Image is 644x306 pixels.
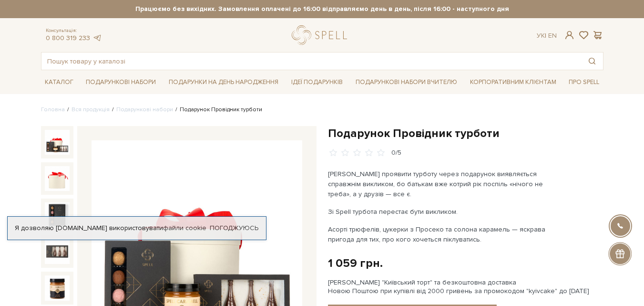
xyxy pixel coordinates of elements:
a: 0 800 319 233 [46,34,90,42]
button: Пошук товару у каталозі [581,53,603,70]
img: Подарунок Провідник турботи [45,202,70,227]
div: [PERSON_NAME] "Київський торт" та безкоштовна доставка Новою Поштою при купівлі від 2000 гривень ... [328,278,603,295]
a: файли cookie [163,224,206,232]
a: telegram [92,34,102,42]
a: Подарункові набори [116,106,173,113]
a: Корпоративним клієнтам [466,75,560,90]
strong: Працюємо без вихідних. Замовлення оплачені до 16:00 відправляємо день в день, після 16:00 - насту... [41,5,603,13]
div: Ук [537,32,557,40]
img: Подарунок Провідник турботи [45,166,70,191]
img: Подарунок Провідник турботи [45,275,70,300]
div: Я дозволяю [DOMAIN_NAME] використовувати [8,224,266,232]
span: Консультація: [46,28,102,34]
span: | [545,32,546,40]
input: Пошук товару у каталозі [41,53,581,70]
li: Подарунок Провідник турботи [173,106,262,114]
a: logo [292,25,351,45]
img: Подарунок Провідник турботи [45,239,70,264]
p: Асорті трюфелів, цукерки з Просеко та солона карамель — яскрава пригода для тих, про кого хочетьс... [328,224,552,244]
a: Вся продукція [72,106,110,113]
a: Подарункові набори [82,75,160,90]
div: 0/5 [391,148,401,158]
div: 1 059 грн. [328,256,383,271]
h1: Подарунок Провідник турботи [328,126,603,141]
a: Про Spell [565,75,603,90]
a: Ідеї подарунків [287,75,347,90]
a: Головна [41,106,65,113]
a: Подарунки на День народження [165,75,282,90]
p: [PERSON_NAME] проявити турботу через подарунок виявляється справжнім викликом, бо батькам вже кот... [328,169,552,199]
a: Погоджуюсь [210,224,258,232]
a: Подарункові набори Вчителю [352,74,461,90]
a: En [548,32,557,40]
img: Подарунок Провідник турботи [45,130,70,155]
p: Зі Spell турбота перестає бути викликом. [328,207,552,217]
a: Каталог [41,75,77,90]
